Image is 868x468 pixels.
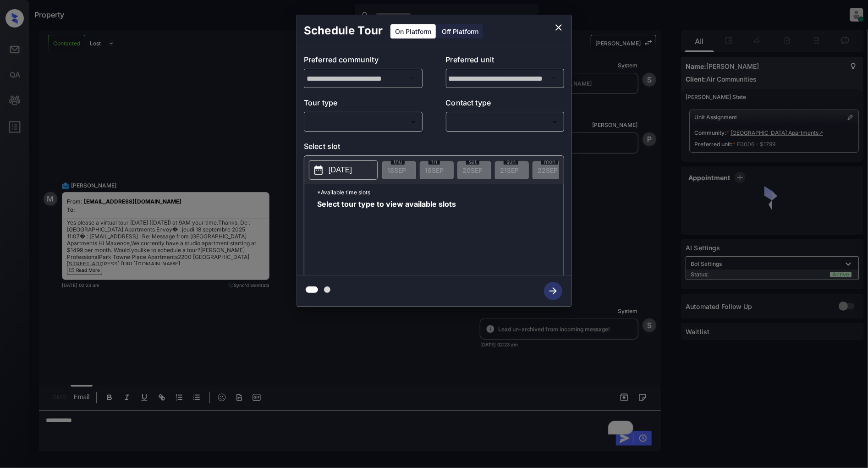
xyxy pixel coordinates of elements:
h2: Schedule Tour [297,15,390,47]
div: On Platform [390,24,436,39]
p: Preferred unit [446,54,565,69]
button: [DATE] [309,160,378,180]
p: Select slot [304,141,564,155]
p: Tour type [304,97,423,112]
div: Off Platform [437,24,483,39]
p: *Available time slots [317,184,564,200]
p: [DATE] [329,165,352,176]
p: Preferred community [304,54,423,69]
button: close [549,18,568,37]
p: Contact type [446,97,565,112]
span: Select tour type to view available slots [317,200,456,274]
